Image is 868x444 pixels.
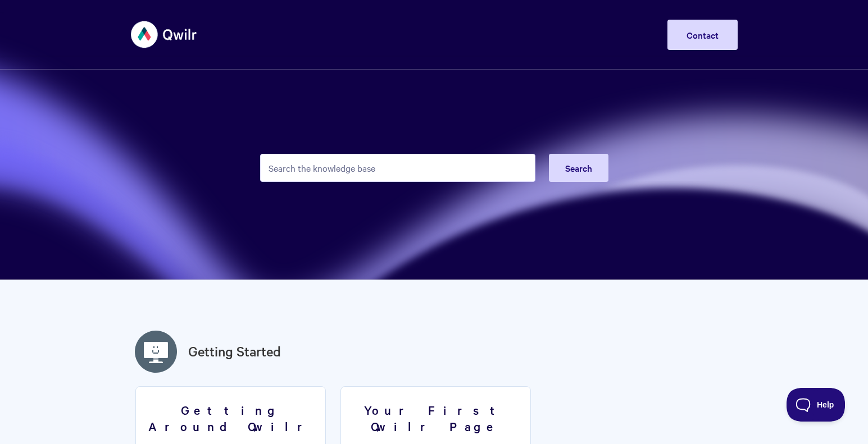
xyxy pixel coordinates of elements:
[131,13,198,56] img: Qwilr Help Center
[565,162,592,174] span: Search
[787,388,846,422] iframe: Toggle Customer Support
[188,341,281,361] a: Getting Started
[260,154,535,182] input: Search the knowledge base
[143,402,319,434] h3: Getting Around Qwilr
[549,154,608,182] button: Search
[667,20,738,50] a: Contact
[348,402,524,434] h3: Your First Qwilr Page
